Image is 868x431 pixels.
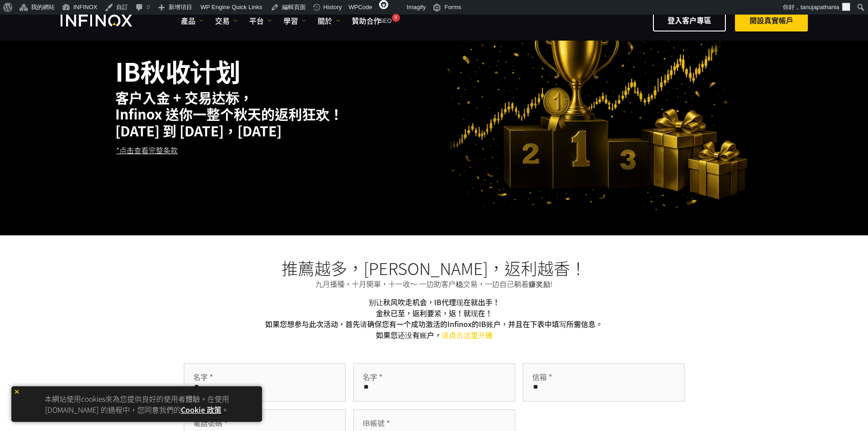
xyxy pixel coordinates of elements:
[61,15,154,26] a: INFINOX Logo
[379,17,391,24] span: SEO
[115,139,179,161] a: *点击查看完整条款
[442,329,493,340] a: 请点击这里开通
[115,278,753,289] p: 九月播種，十月開單，十一收～ 一边助客户稳交易，一边自己躺着赚奖励!
[215,15,238,26] a: 交易
[115,89,440,139] h2: 客户入金 + 交易达标， Infinox 送你一整个秋天的返利狂欢！ [DATE] 到 [DATE]，[DATE]
[16,391,257,417] p: 本網站使用cookies來為您提供良好的使用者體驗。在使用 [DOMAIN_NAME] 的過程中，您同意我們的 。
[115,52,241,89] strong: IB秋收计划
[14,389,20,395] img: yellow close icon
[115,258,753,278] h3: 推薦越多，[PERSON_NAME]，返利越香！
[653,9,726,31] a: 登入客户專區
[392,14,400,22] div: 8
[181,404,221,415] a: Cookie 政策
[801,4,839,10] span: tanujapathania
[735,9,808,31] a: 開設真實帳戶
[249,15,272,26] a: 平台
[181,15,204,26] a: 產品
[318,15,340,26] a: 關於
[352,15,381,26] a: 贊助合作
[283,15,306,26] a: 學習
